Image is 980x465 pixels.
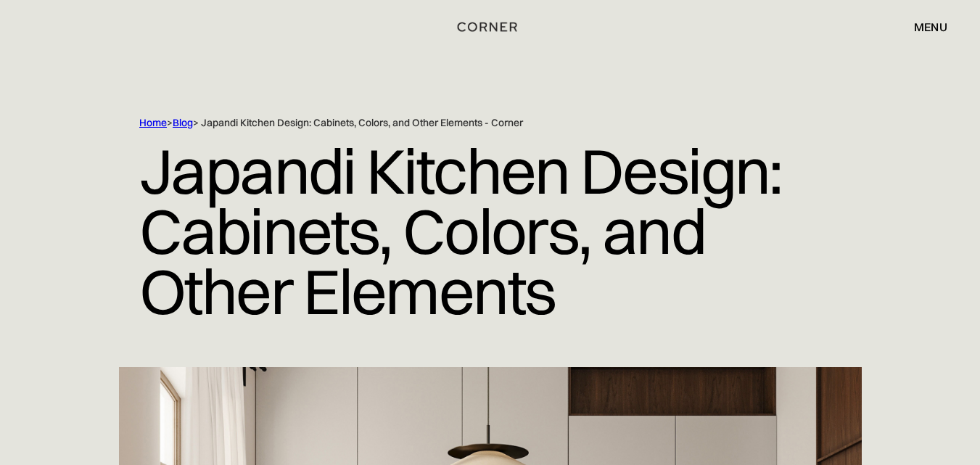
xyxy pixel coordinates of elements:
div: menu [899,15,947,39]
div: > > Japandi Kitchen Design: Cabinets, Colors, and Other Elements - Corner [139,116,821,130]
a: Home [139,116,167,129]
a: Blog [173,116,193,129]
div: menu [914,21,947,33]
h1: Japandi Kitchen Design: Cabinets, Colors, and Other Elements [139,130,841,332]
a: home [455,17,524,36]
